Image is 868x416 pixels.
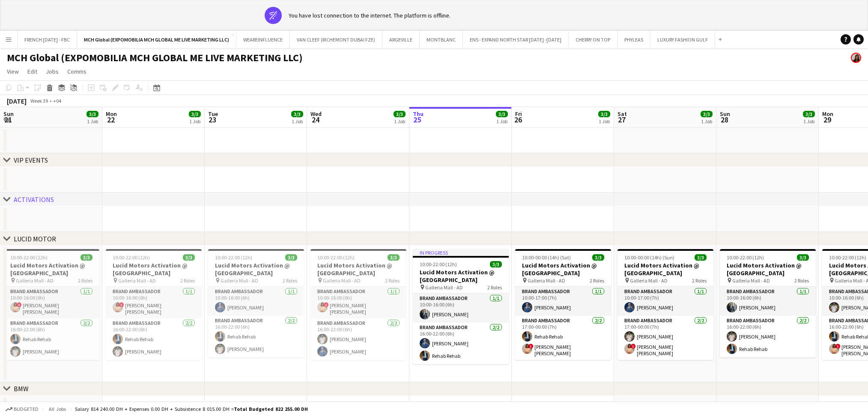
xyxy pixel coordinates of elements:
span: Galleria Mall - AD [630,277,668,284]
span: ! [528,344,534,349]
span: Mon [106,110,117,118]
span: 23 [207,115,218,125]
div: Salary 814 240.00 DH + Expenses 0.00 DH + Subsistence 8 015.00 DH = [75,406,308,412]
button: ENS - EXPAND NORTH STAR [DATE] -[DATE] [463,31,569,48]
span: Thu [413,110,424,118]
span: 29 [821,115,833,125]
span: 10:00-22:00 (12h) [10,254,48,261]
app-job-card: 10:00-22:00 (12h)3/3Lucid Motors Activation @ [GEOGRAPHIC_DATA] Galleria Mall - AD2 RolesBrand Am... [720,249,816,357]
app-user-avatar: Sara Mendhao [851,53,861,63]
div: You have lost connection to the internet. The platform is offline. [289,12,450,19]
span: Tue [208,110,218,118]
span: ! [119,302,124,307]
a: Edit [24,66,41,77]
div: 1 Job [701,118,712,125]
span: Sun [3,110,14,118]
span: 10:00-22:00 (12h) [215,254,252,261]
a: Jobs [42,66,62,77]
button: WEAREINFLUENCE [236,31,290,48]
div: 1 Job [87,118,98,125]
span: Comms [67,68,87,75]
div: In progress [413,249,509,256]
app-card-role: Brand Ambassador2/216:00-22:00 (6h)[PERSON_NAME][PERSON_NAME] [310,318,406,360]
span: 27 [616,115,627,125]
div: BMW [14,384,29,393]
app-card-role: Brand Ambassador2/216:00-22:00 (6h)Rehab Rehab[PERSON_NAME] [3,318,99,360]
span: Galleria Mall - AD [323,277,361,284]
span: 2 Roles [487,284,502,291]
app-job-card: 10:00-00:00 (14h) (Sat)3/3Lucid Motors Activation @ [GEOGRAPHIC_DATA] Galleria Mall - AD2 RolesBr... [515,249,611,360]
h3: Lucid Motors Activation @ [GEOGRAPHIC_DATA] [515,261,611,277]
app-job-card: 10:00-22:00 (12h)3/3Lucid Motors Activation @ [GEOGRAPHIC_DATA] Galleria Mall - AD2 RolesBrand Am... [310,249,406,360]
app-card-role: Brand Ambassador1/110:00-17:00 (7h)[PERSON_NAME] [515,287,611,316]
app-job-card: 10:00-22:00 (12h)3/3Lucid Motors Activation @ [GEOGRAPHIC_DATA] Galleria Mall - AD2 RolesBrand Am... [208,249,304,357]
span: 26 [514,115,522,125]
app-card-role: Brand Ambassador2/216:00-22:00 (6h)Rehab Rehab[PERSON_NAME] [208,316,304,357]
button: PHYLEAS [617,31,650,48]
span: 2 Roles [590,277,604,284]
h3: Lucid Motors Activation @ [GEOGRAPHIC_DATA] [106,261,202,277]
span: 3/3 [592,254,604,261]
span: 2 Roles [78,277,92,284]
span: 24 [309,115,322,125]
span: 3/3 [797,254,809,261]
span: 28 [719,115,730,125]
span: View [7,68,19,75]
app-card-role: Brand Ambassador1/110:00-16:00 (6h)![PERSON_NAME] [PERSON_NAME] [310,287,406,318]
div: 1 Job [803,118,814,125]
app-job-card: 10:00-22:00 (12h)3/3Lucid Motors Activation @ [GEOGRAPHIC_DATA] Galleria Mall - AD2 RolesBrand Am... [106,249,202,360]
span: Mon [822,110,833,118]
button: CHERRY ON TOP [569,31,617,48]
span: Wed [310,110,322,118]
span: 3/3 [81,254,92,261]
span: 3/3 [388,254,400,261]
span: 2 Roles [180,277,195,284]
app-card-role: Brand Ambassador1/110:00-16:00 (6h)[PERSON_NAME] [208,287,304,316]
div: 1 Job [496,118,507,125]
span: All jobs [47,406,68,412]
span: 10:00-00:00 (14h) (Sat) [522,254,571,261]
h3: Lucid Motors Activation @ [GEOGRAPHIC_DATA] [720,261,816,277]
h3: Lucid Motors Activation @ [GEOGRAPHIC_DATA] [3,261,99,277]
span: 3/3 [803,111,815,117]
span: 10:00-22:00 (12h) [113,254,150,261]
span: 3/3 [291,111,303,117]
div: 1 Job [292,118,303,125]
div: VIP EVENTS [14,156,48,164]
span: ! [324,302,329,307]
span: ! [17,302,22,307]
app-card-role: Brand Ambassador2/217:00-00:00 (7h)Rehab Rehab![PERSON_NAME] [PERSON_NAME] [515,316,611,360]
app-card-role: Brand Ambassador1/110:00-17:00 (7h)[PERSON_NAME] [617,287,713,316]
span: Week 39 [28,98,50,104]
app-card-role: Brand Ambassador2/216:00-22:00 (6h)Rehab Rehab[PERSON_NAME] [106,318,202,360]
div: 10:00-00:00 (14h) (Sun)3/3Lucid Motors Activation @ [GEOGRAPHIC_DATA] Galleria Mall - AD2 RolesBr... [617,249,713,360]
a: View [3,66,22,77]
span: ! [835,344,841,349]
span: 10:00-22:00 (12h) [727,254,764,261]
span: 10:00-22:00 (12h) [829,254,866,261]
button: LUXURY FASHION GULF [650,31,715,48]
button: FRENCH [DATE] - FBC [18,31,77,48]
app-card-role: Brand Ambassador2/217:00-00:00 (7h)[PERSON_NAME]![PERSON_NAME] [PERSON_NAME] [617,316,713,360]
span: 3/3 [598,111,610,117]
h3: Lucid Motors Activation @ [GEOGRAPHIC_DATA] [208,261,304,277]
button: MCH Global (EXPOMOBILIA MCH GLOBAL ME LIVE MARKETING LLC) [77,31,236,48]
div: 1 Job [599,118,610,125]
a: Comms [64,66,90,77]
span: Galleria Mall - AD [16,277,54,284]
span: 10:00-00:00 (14h) (Sun) [624,254,674,261]
app-job-card: In progress10:00-22:00 (12h)3/3Lucid Motors Activation @ [GEOGRAPHIC_DATA] Galleria Mall - AD2 Ro... [413,249,509,364]
span: 25 [412,115,424,125]
h3: Lucid Motors Activation @ [GEOGRAPHIC_DATA] [617,261,713,277]
span: 3/3 [695,254,707,261]
app-card-role: Brand Ambassador1/110:00-16:00 (6h)![PERSON_NAME] [PERSON_NAME] [3,287,99,318]
span: 3/3 [189,111,201,117]
div: 1 Job [394,118,405,125]
button: Budgeted [4,404,40,414]
div: LUCID MOTOR [14,235,56,243]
